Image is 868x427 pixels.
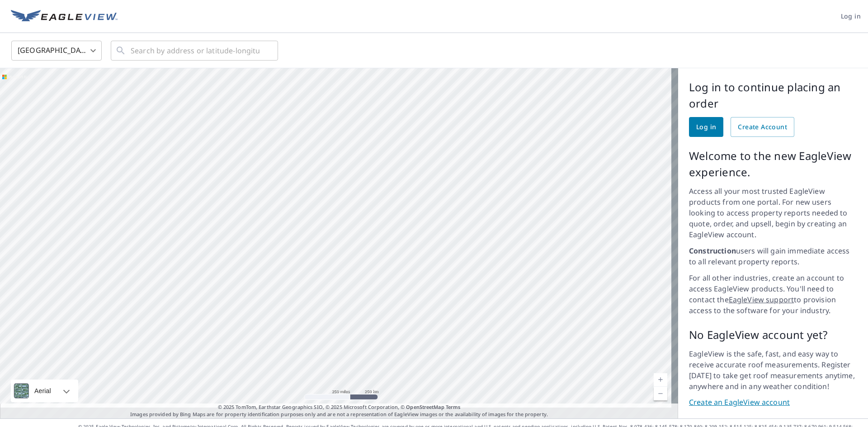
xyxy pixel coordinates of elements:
[11,10,118,23] img: EV Logo
[689,79,857,112] p: Log in to continue placing an order
[406,404,444,410] a: OpenStreetMap
[131,38,259,63] input: Search by address or latitude-longitude
[689,272,857,316] p: For all other industries, create an account to access EagleView products. You'll need to contact ...
[11,380,78,402] div: Aerial
[11,38,102,63] div: [GEOGRAPHIC_DATA]
[689,245,857,267] p: users will gain immediate access to all relevant property reports.
[689,117,723,137] a: Log in
[446,404,461,410] a: Terms
[696,122,716,133] span: Log in
[689,348,857,392] p: EagleView is the safe, fast, and easy way to receive accurate roof measurements. Register [DATE] ...
[689,246,736,256] strong: Construction
[689,186,857,240] p: Access all your most trusted EagleView products from one portal. For new users looking to access ...
[689,148,857,180] p: Welcome to the new EagleView experience.
[689,397,857,408] a: Create an EagleView account
[841,11,861,22] span: Log in
[731,117,794,137] a: Create Account
[218,404,461,411] span: © 2025 TomTom, Earthstar Geographics SIO, © 2025 Microsoft Corporation, ©
[729,295,794,305] a: EagleView support
[654,387,667,400] a: Current Level 5, Zoom Out
[689,327,857,343] p: No EagleView account yet?
[738,122,787,133] span: Create Account
[32,380,54,402] div: Aerial
[654,373,667,387] a: Current Level 5, Zoom In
